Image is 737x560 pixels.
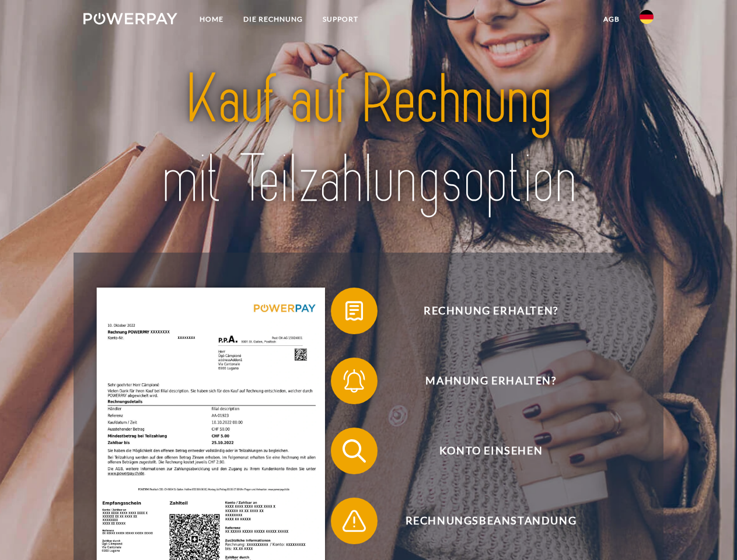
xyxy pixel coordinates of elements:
img: qb_search.svg [340,436,369,466]
img: qb_warning.svg [340,506,369,535]
a: SUPPORT [313,9,368,30]
a: DIE RECHNUNG [233,9,313,30]
img: qb_bill.svg [340,296,369,325]
span: Mahnung erhalten? [348,358,634,404]
a: Home [190,9,233,30]
img: qb_bell.svg [340,366,369,395]
img: de [640,10,654,24]
a: agb [593,9,630,30]
img: logo-powerpay-white.svg [83,13,177,24]
button: Rechnungsbeanstandung [331,498,634,544]
button: Konto einsehen [331,428,634,474]
button: Mahnung erhalten? [331,358,634,404]
span: Rechnungsbeanstandung [348,498,634,544]
img: title-powerpay_de.svg [111,56,626,223]
span: Konto einsehen [348,428,634,474]
span: Rechnung erhalten? [348,288,634,334]
button: Rechnung erhalten? [331,288,634,334]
